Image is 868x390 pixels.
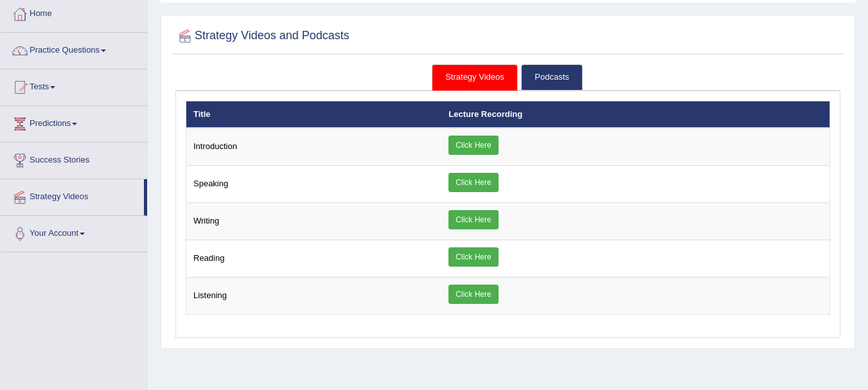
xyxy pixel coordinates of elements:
a: Tests [1,69,147,102]
a: Click Here [448,136,498,155]
a: Click Here [448,247,498,267]
a: Podcasts [521,64,582,91]
th: Title [186,101,442,128]
a: Click Here [448,173,498,192]
td: Writing [186,203,442,240]
a: Strategy Videos [1,179,144,211]
td: Reading [186,240,442,278]
td: Speaking [186,166,442,203]
td: Introduction [186,128,442,166]
a: Your Account [1,216,147,248]
td: Listening [186,278,442,315]
a: Practice Questions [1,33,147,65]
th: Lecture Recording [441,101,829,128]
a: Click Here [448,285,498,304]
a: Predictions [1,106,147,138]
a: Success Stories [1,143,147,175]
a: Strategy Videos [432,64,518,91]
a: Click Here [448,210,498,229]
h2: Strategy Videos and Podcasts [175,26,350,46]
